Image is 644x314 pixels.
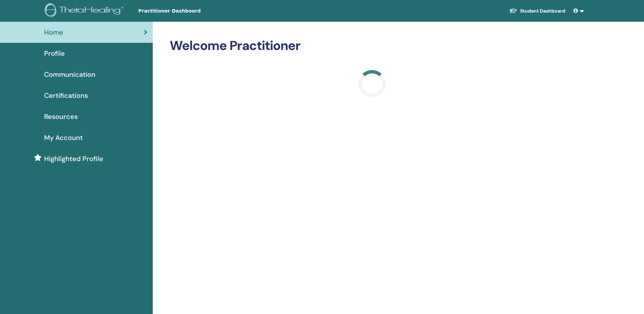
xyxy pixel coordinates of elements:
[45,3,126,19] img: logo.png
[44,111,78,122] span: Resources
[44,154,103,164] span: Highlighted Profile
[44,133,83,143] span: My Account
[44,27,63,37] span: Home
[44,48,65,58] span: Profile
[509,8,517,14] img: graduation-cap-white.svg
[504,5,571,17] a: Student Dashboard
[44,69,95,80] span: Communication
[170,38,575,54] h2: Welcome Practitioner
[44,90,88,101] span: Certifications
[138,7,240,15] span: Practitioner Dashboard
